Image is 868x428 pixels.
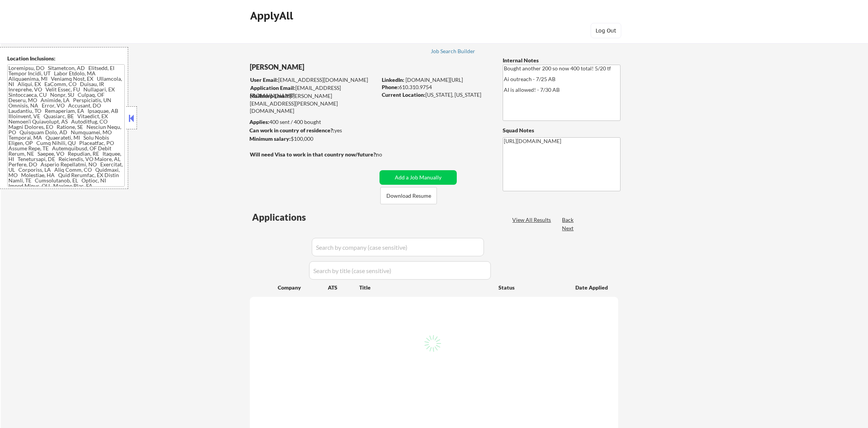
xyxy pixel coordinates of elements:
strong: Current Location: [382,91,425,98]
input: Search by title (case sensitive) [309,261,491,280]
div: Date Applied [575,284,609,291]
div: Internal Notes [503,57,620,64]
strong: Minimum salary: [249,135,291,142]
div: Back [562,216,574,224]
div: no [376,151,398,158]
strong: Application Email: [250,85,295,91]
strong: LinkedIn: [382,76,404,83]
div: 610.310.9754 [382,83,490,91]
div: [PERSON_NAME] [250,62,407,72]
div: Applications [252,213,328,222]
div: View All Results [512,216,553,224]
div: Squad Notes [503,127,620,134]
div: Job Search Builder [431,49,476,54]
div: yes [249,127,375,134]
div: Title [359,284,491,291]
div: [EMAIL_ADDRESS][DOMAIN_NAME] [250,84,377,99]
strong: Mailslurp Email: [250,93,290,99]
div: $100,000 [249,135,377,143]
div: Company [278,284,328,291]
div: Next [562,225,574,232]
div: [US_STATE], [US_STATE] [382,91,490,99]
a: [DOMAIN_NAME][URL] [406,76,463,83]
strong: Will need Visa to work in that country now/future?: [250,151,377,158]
div: Status [498,280,564,294]
strong: User Email: [250,76,278,83]
div: ATS [328,284,359,291]
div: 400 sent / 400 bought [249,118,377,126]
div: [EMAIL_ADDRESS][DOMAIN_NAME] [250,76,377,84]
strong: Can work in country of residence?: [249,127,334,133]
input: Search by company (case sensitive) [312,238,484,256]
div: ApplyAll [250,9,295,22]
button: Log Out [591,23,621,38]
strong: Phone: [382,84,399,90]
div: Location Inclusions: [7,55,125,62]
a: Job Search Builder [431,48,476,56]
div: [PERSON_NAME][EMAIL_ADDRESS][PERSON_NAME][DOMAIN_NAME] [250,92,377,115]
strong: Applies: [249,119,269,125]
button: Download Resume [380,187,437,204]
button: Add a Job Manually [379,170,457,185]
